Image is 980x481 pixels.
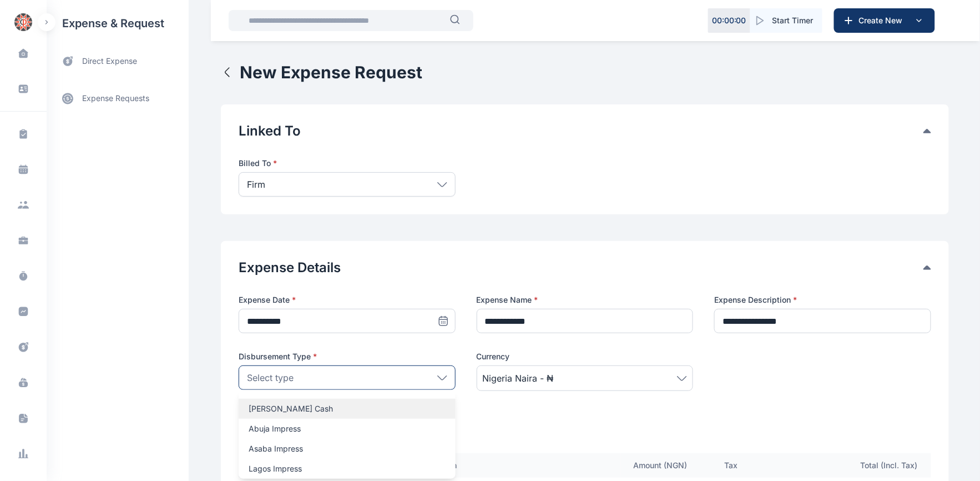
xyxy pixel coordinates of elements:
th: Tax [711,453,837,478]
a: expense requests [47,85,189,112]
button: Expense Details [239,259,923,277]
p: Abuja Impress [249,423,446,434]
span: Currency [477,351,510,362]
label: Expense Date [239,294,456,305]
a: direct expense [47,47,189,76]
div: expense requests [47,76,189,112]
span: direct expense [82,56,137,67]
div: Expense Details [239,259,931,277]
span: Start Timer [772,15,814,26]
p: Firm [247,178,265,191]
th: Amount ( NGN ) [620,453,711,478]
button: Linked To [239,122,923,140]
th: Total (Incl. Tax) [836,453,931,478]
p: Select type [247,371,294,384]
th: Description [401,453,620,478]
h2: Expense List [239,418,931,435]
label: Disbursement Type [239,351,456,362]
button: Start Timer [750,8,822,33]
label: Expense Name [477,294,694,305]
div: Linked To [239,122,931,140]
p: 00 : 00 : 00 [712,15,746,26]
h1: New Expense Request [240,62,422,82]
label: Expense Description [714,294,931,305]
label: Billed To [239,158,456,169]
p: [PERSON_NAME] Cash [249,403,446,414]
p: Asaba Impress [249,443,446,454]
p: Lagos Impress [249,463,446,474]
span: Nigeria Naira - ₦ [483,372,554,385]
span: Create New [855,15,912,26]
button: Create New [834,8,935,33]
